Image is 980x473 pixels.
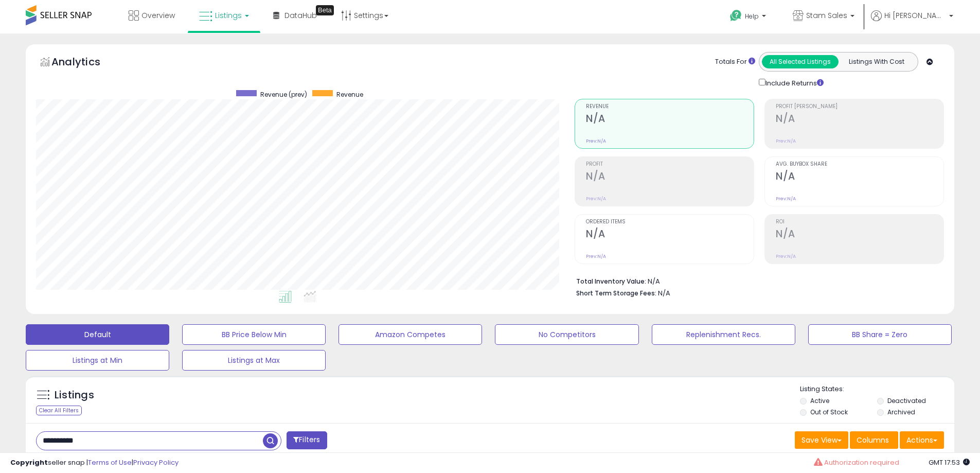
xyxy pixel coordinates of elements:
[586,219,754,225] span: Ordered Items
[133,458,179,467] a: Privacy Policy
[715,57,755,67] div: Totals For
[576,277,646,286] b: Total Inventory Value:
[182,324,326,345] button: BB Price Below Min
[658,288,670,298] span: N/A
[776,253,796,259] small: Prev: N/A
[586,113,754,127] h2: N/A
[900,431,944,449] button: Actions
[576,274,936,287] li: N/A
[495,324,638,345] button: No Competitors
[338,324,482,345] button: Amazon Competes
[336,90,363,99] span: Revenue
[806,10,847,21] span: Stam Sales
[10,458,48,467] strong: Copyright
[586,253,606,259] small: Prev: N/A
[776,228,943,242] h2: N/A
[576,289,656,297] b: Short Term Storage Fees:
[850,431,898,449] button: Columns
[215,10,242,21] span: Listings
[36,406,82,415] div: Clear All Filters
[55,388,94,402] h5: Listings
[871,10,953,33] a: Hi [PERSON_NAME]
[776,138,796,144] small: Prev: N/A
[284,10,317,21] span: DataHub
[182,350,326,371] button: Listings at Max
[586,138,606,144] small: Prev: N/A
[810,396,829,405] label: Active
[729,9,742,22] i: Get Help
[762,55,839,68] button: All Selected Listings
[51,55,120,72] h5: Analytics
[800,384,954,394] p: Listing States:
[586,162,754,167] span: Profit
[141,10,175,21] span: Overview
[751,77,836,89] div: Include Returns
[810,408,848,416] label: Out of Stock
[26,350,169,371] button: Listings at Min
[776,170,943,184] h2: N/A
[929,458,970,467] span: 2025-09-17 17:53 GMT
[795,431,848,449] button: Save View
[887,396,926,405] label: Deactivated
[586,170,754,184] h2: N/A
[652,324,795,345] button: Replenishment Recs.
[887,408,915,416] label: Archived
[88,458,132,467] a: Terms of Use
[586,196,606,202] small: Prev: N/A
[722,2,776,33] a: Help
[776,219,943,225] span: ROI
[316,5,334,15] div: Tooltip anchor
[857,435,889,445] span: Columns
[260,90,307,99] span: Revenue (prev)
[838,55,915,68] button: Listings With Cost
[884,10,946,21] span: Hi [PERSON_NAME]
[10,458,179,468] div: seller snap | |
[808,324,952,345] button: BB Share = Zero
[776,113,943,127] h2: N/A
[776,162,943,167] span: Avg. Buybox Share
[26,324,169,345] button: Default
[776,196,796,202] small: Prev: N/A
[586,104,754,110] span: Revenue
[745,12,759,21] span: Help
[776,104,943,110] span: Profit [PERSON_NAME]
[287,431,327,449] button: Filters
[586,228,754,242] h2: N/A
